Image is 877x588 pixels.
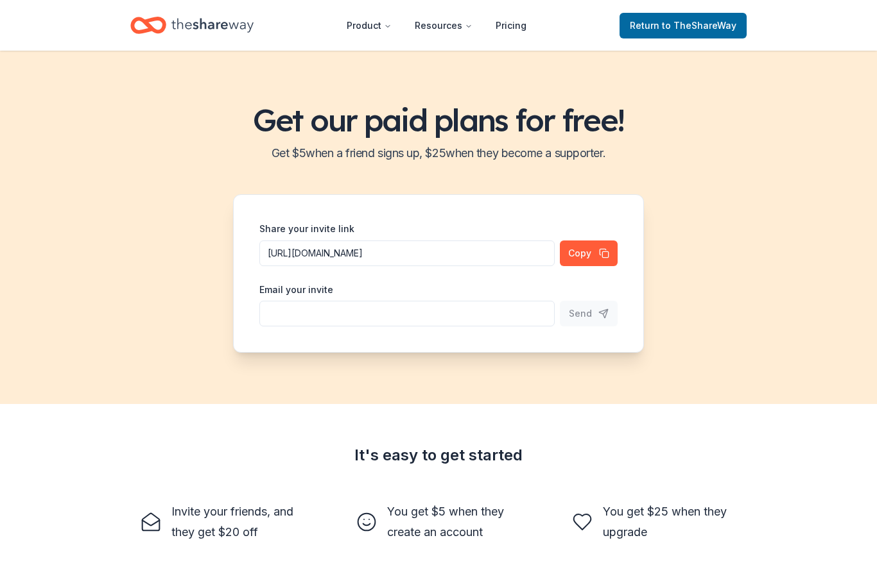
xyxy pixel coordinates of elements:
a: Pricing [485,13,537,38]
a: Returnto TheShareWay [620,13,747,38]
span: to TheShareWay [662,20,736,31]
button: Resources [404,13,483,38]
label: Share your invite link [259,223,354,235]
div: You get $5 when they create an account [387,501,521,542]
div: You get $25 when they upgrade [603,501,736,542]
div: It's easy to get started [130,445,747,466]
label: Email your invite [259,283,333,296]
div: Invite your friends, and they get $20 off [171,501,305,542]
button: Product [336,13,402,38]
a: Home [130,10,254,40]
nav: Main [336,10,537,40]
h2: Get $ 5 when a friend signs up, $ 25 when they become a supporter. [15,143,862,164]
button: Copy [560,240,618,266]
h1: Get our paid plans for free! [15,102,862,138]
span: Return [630,18,736,33]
